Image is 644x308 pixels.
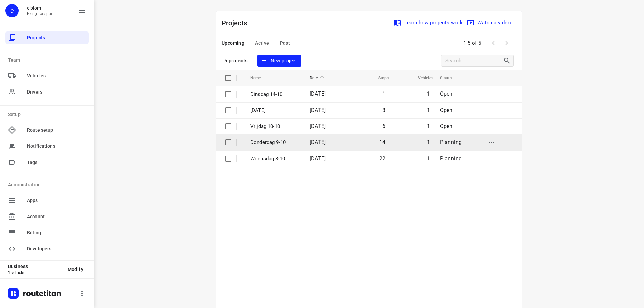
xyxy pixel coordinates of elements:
[250,74,270,82] span: Name
[440,155,462,162] span: Planning
[370,74,389,82] span: Stops
[27,245,86,252] span: Developers
[222,39,244,47] span: Upcoming
[5,210,89,223] div: Account
[5,123,89,137] div: Route setup
[27,72,86,79] span: Vehicles
[8,270,62,275] p: 1 vehicle
[224,58,248,64] p: 5 projects
[261,57,297,65] span: New project
[5,31,89,44] div: Projects
[280,39,290,47] span: Past
[409,74,433,82] span: Vehicles
[27,11,54,16] p: Plengtransport
[440,107,453,113] span: Open
[5,242,89,255] div: Developers
[257,55,301,67] button: New project
[427,107,430,113] span: 1
[310,107,326,113] span: [DATE]
[27,5,54,11] p: c blom
[500,36,514,50] span: Next Page
[8,57,89,64] p: Team
[440,74,461,82] span: Status
[427,123,430,129] span: 1
[27,127,86,134] span: Route setup
[427,155,430,162] span: 1
[27,229,86,236] span: Billing
[5,194,89,207] div: Apps
[487,36,500,50] span: Previous Page
[250,139,300,146] p: Donderdag 9-10
[440,139,462,145] span: Planning
[310,74,327,82] span: Date
[8,264,62,269] p: Business
[382,107,385,113] span: 3
[310,155,326,162] span: [DATE]
[5,156,89,169] div: Tags
[27,197,86,204] span: Apps
[427,90,430,97] span: 1
[5,69,89,82] div: Vehicles
[382,123,385,129] span: 6
[27,143,86,150] span: Notifications
[255,39,269,47] span: Active
[250,123,300,130] p: Vrijdag 10-10
[382,90,385,97] span: 1
[8,181,89,188] p: Administration
[5,139,89,153] div: Notifications
[27,34,86,41] span: Projects
[5,85,89,99] div: Drivers
[310,90,326,97] span: [DATE]
[8,111,89,118] p: Setup
[68,267,83,272] span: Modify
[27,159,86,166] span: Tags
[310,123,326,129] span: [DATE]
[250,155,300,163] p: Woensdag 8-10
[250,90,300,98] p: Dinsdag 14-10
[62,263,89,275] button: Modify
[222,18,253,28] p: Projects
[503,57,513,65] div: Search
[5,226,89,239] div: Billing
[27,213,86,220] span: Account
[379,155,385,162] span: 22
[250,107,300,114] p: Maandag 13-10
[440,123,453,129] span: Open
[310,139,326,145] span: [DATE]
[445,56,503,66] input: Search projects
[27,88,86,96] span: Drivers
[379,139,385,145] span: 14
[440,90,453,97] span: Open
[461,36,484,50] span: 1-5 of 5
[427,139,430,145] span: 1
[5,4,19,17] div: c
